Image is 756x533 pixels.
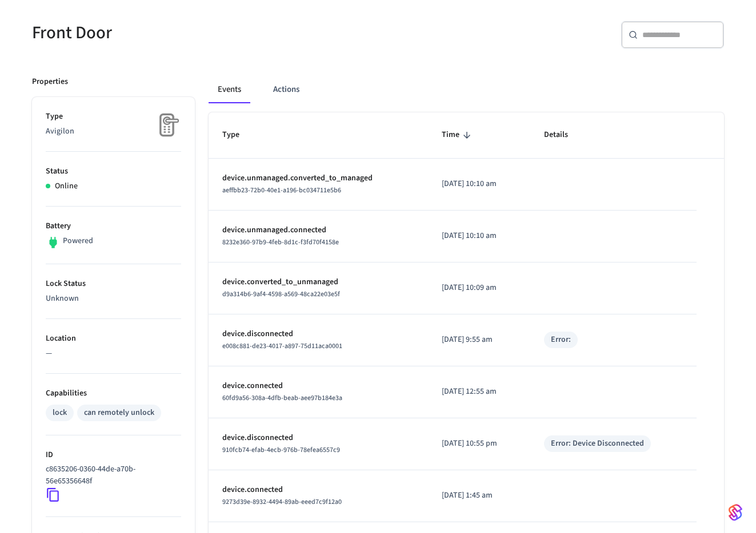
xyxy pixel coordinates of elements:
img: SeamLogoGradient.69752ec5.svg [729,503,742,522]
div: can remotely unlock [84,407,154,419]
p: Type [46,111,181,123]
span: 9273d39e-8932-4494-89ab-eeed7c9f12a0 [222,497,342,507]
p: Status [46,165,181,177]
p: [DATE] 10:09 am [442,282,517,294]
p: c8635206-0360-44de-a70b-56e65356648f [46,463,177,487]
span: e008c881-de23-4017-a897-75d11aca0001 [222,341,342,351]
h5: Front Door [32,21,371,45]
p: Online [55,180,78,192]
div: Error: Device Disconnected [551,438,644,450]
p: device.connected [222,380,414,392]
span: Time [442,126,474,144]
p: Powered [63,235,93,247]
span: aeffbb23-72b0-40e1-a196-bc034711e5b6 [222,185,341,195]
p: Lock Status [46,278,181,290]
p: [DATE] 10:10 am [442,178,517,190]
div: lock [53,407,67,419]
span: d9a314b6-9af4-4598-a569-48ca22e03e5f [222,289,340,299]
p: device.unmanaged.connected [222,224,414,236]
p: device.disconnected [222,328,414,340]
p: [DATE] 10:10 am [442,230,517,242]
p: [DATE] 10:55 pm [442,438,517,450]
span: Details [544,126,583,144]
p: Capabilities [46,387,181,399]
p: [DATE] 1:45 am [442,490,517,502]
p: ID [46,449,181,461]
img: Placeholder Lock Image [153,111,181,139]
span: 60fd9a56-308a-4dfb-beab-aee97b184e3a [222,393,342,403]
p: Battery [46,220,181,232]
button: Actions [264,76,309,103]
p: device.unmanaged.converted_to_managed [222,172,414,184]
span: Type [222,126,254,144]
p: device.converted_to_unmanaged [222,276,414,288]
span: 910fcb74-efab-4ecb-976b-78efea6557c9 [222,445,340,455]
p: device.disconnected [222,432,414,444]
button: Events [209,76,250,103]
p: Unknown [46,293,181,305]
p: device.connected [222,484,414,496]
p: [DATE] 12:55 am [442,386,517,398]
div: Error: [551,334,571,346]
div: ant example [209,76,724,103]
span: 8232e360-97b9-4feb-8d1c-f3fd70f4158e [222,237,339,247]
p: — [46,348,181,360]
p: [DATE] 9:55 am [442,334,517,346]
p: Avigilon [46,126,181,138]
p: Location [46,333,181,345]
p: Properties [32,76,68,88]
